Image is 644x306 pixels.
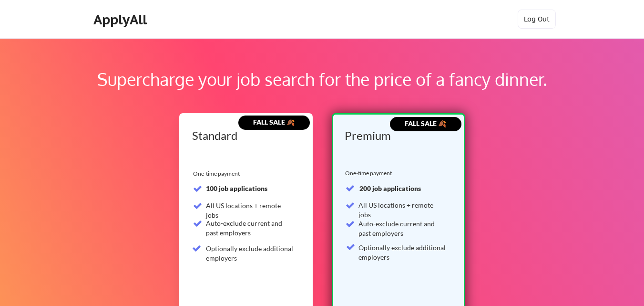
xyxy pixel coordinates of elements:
[345,169,395,177] div: One-time payment
[358,200,447,219] div: All US locations + remote jobs
[206,184,267,192] strong: 100 job applications
[206,201,294,220] div: All US locations + remote jobs
[206,219,294,237] div: Auto-exclude current and past employers
[345,130,449,141] div: Premium
[206,244,294,263] div: Optionally exclude additional employers
[359,184,421,192] strong: 200 job applications
[61,66,583,92] div: Supercharge your job search for the price of a fancy dinner.
[93,11,150,28] div: ApplyAll
[192,130,296,141] div: Standard
[518,10,556,29] button: Log Out
[253,118,295,126] strong: FALL SALE 🍂
[358,243,447,262] div: Optionally exclude additional employers
[358,219,447,238] div: Auto-exclude current and past employers
[193,170,243,178] div: One-time payment
[405,119,446,127] strong: FALL SALE 🍂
